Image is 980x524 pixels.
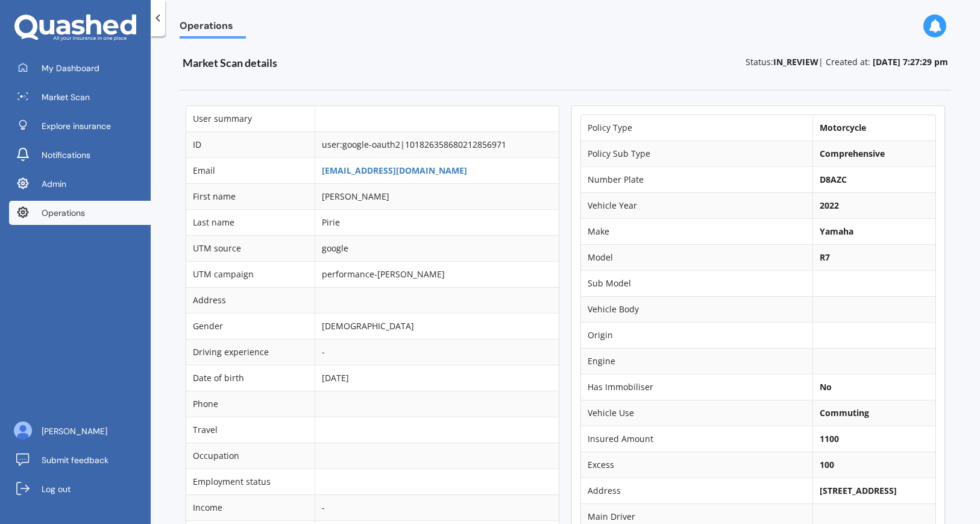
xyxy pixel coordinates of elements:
td: Address [581,478,812,503]
td: UTM source [186,235,315,261]
td: Date of birth [186,365,315,391]
span: Notifications [42,149,90,161]
b: R7 [820,251,830,263]
span: Log out [42,483,71,495]
td: google [315,235,559,261]
b: 100 [820,459,834,470]
td: - [315,339,559,365]
b: No [820,381,832,393]
td: Occupation [186,443,315,469]
span: Explore insurance [42,120,111,132]
td: Vehicle Use [581,400,812,426]
td: Pirie [315,209,559,235]
a: Submit feedback [9,448,151,472]
b: 1100 [820,433,839,444]
img: ALV-UjU6YHOUIM1AGx_4vxbOkaOq-1eqc8a3URkVIJkc_iWYmQ98kTe7fc9QMVOBV43MoXmOPfWPN7JjnmUwLuIGKVePaQgPQ... [14,421,32,440]
td: Sub Model [581,270,812,296]
span: My Dashboard [42,62,99,74]
td: Phone [186,391,315,417]
a: Notifications [9,143,151,167]
td: Policy Type [581,115,812,140]
b: IN_REVIEW [773,56,818,68]
td: ID [186,131,315,157]
td: Policy Sub Type [581,140,812,166]
a: Log out [9,477,151,501]
span: [PERSON_NAME] [42,425,107,437]
td: Make [581,218,812,244]
td: User summary [186,106,315,131]
b: [STREET_ADDRESS] [820,485,897,496]
a: [EMAIL_ADDRESS][DOMAIN_NAME] [322,165,467,176]
a: Operations [9,201,151,225]
td: performance-[PERSON_NAME] [315,261,559,287]
td: Last name [186,209,315,235]
td: Has Immobiliser [581,374,812,400]
td: [DATE] [315,365,559,391]
td: Gender [186,313,315,339]
td: Engine [581,348,812,374]
b: Yamaha [820,226,853,237]
b: Comprehensive [820,148,885,159]
span: Submit feedback [42,454,108,466]
b: [DATE] 7:27:29 pm [873,56,948,68]
a: Admin [9,172,151,196]
td: [PERSON_NAME] [315,183,559,209]
td: Travel [186,417,315,443]
td: [DEMOGRAPHIC_DATA] [315,313,559,339]
td: Employment status [186,469,315,494]
td: Income [186,494,315,520]
td: Model [581,244,812,270]
b: 2022 [820,200,839,211]
td: Vehicle Year [581,192,812,218]
b: D8AZC [820,174,847,185]
span: Operations [42,207,85,219]
a: My Dashboard [9,56,151,80]
td: First name [186,183,315,209]
span: Admin [42,178,66,190]
td: UTM campaign [186,261,315,287]
td: Address [186,287,315,313]
td: Number Plate [581,166,812,192]
td: user:google-oauth2|101826358680212856971 [315,131,559,157]
b: Commuting [820,407,869,418]
span: Operations [180,20,246,36]
td: - [315,494,559,520]
h3: Market Scan details [183,56,509,70]
td: Origin [581,322,812,348]
b: Motorcycle [820,122,866,133]
td: Email [186,157,315,183]
td: Driving experience [186,339,315,365]
p: Status: | Created at: [746,56,948,68]
td: Vehicle Body [581,296,812,322]
td: Excess [581,452,812,478]
a: Market Scan [9,85,151,109]
span: Market Scan [42,91,90,103]
a: [PERSON_NAME] [9,419,151,443]
a: Explore insurance [9,114,151,138]
td: Insured Amount [581,426,812,452]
